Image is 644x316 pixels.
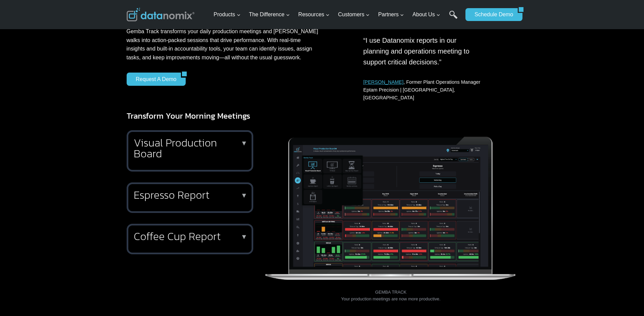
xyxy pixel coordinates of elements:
[264,130,518,279] img: Datanomix Production Monitoring GEMBA Track
[378,10,404,19] span: Partners
[211,4,462,26] nav: Primary Navigation
[127,8,195,21] img: Datanomix
[214,10,240,19] span: Products
[363,35,482,67] p: “I use Datanomix reports in our planning and operations meeting to support critical decisions.”
[241,234,247,239] p: ▼
[249,10,290,19] span: The Difference
[134,190,243,200] h2: Espresso Report
[153,0,174,6] span: Last Name
[241,193,247,198] p: ▼
[298,10,330,19] span: Resources
[153,84,179,90] span: State/Region
[127,73,181,85] a: Request a Demo
[363,79,403,85] a: [PERSON_NAME]
[465,8,518,21] a: Schedule Demo
[412,10,440,19] span: About Us
[264,282,518,302] figcaption: GEMBA TRACK Your production meetings are now more productive.
[241,141,247,145] p: ▼
[92,151,114,156] a: Privacy Policy
[127,110,518,122] h3: Transform Your Morning Meetings
[153,28,183,34] span: Phone number
[363,79,480,100] span: , Former Plant Operations Manager Eptam Precision | [GEOGRAPHIC_DATA], [GEOGRAPHIC_DATA]
[134,137,243,159] h2: Visual Production Board
[127,27,320,62] p: Gemba Track transforms your daily production meetings and [PERSON_NAME] walks into action-packed ...
[449,11,458,26] a: Search
[338,10,370,19] span: Customers
[134,231,243,242] h2: Coffee Cup Report
[76,151,86,156] a: Terms
[3,196,112,313] iframe: Popup CTA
